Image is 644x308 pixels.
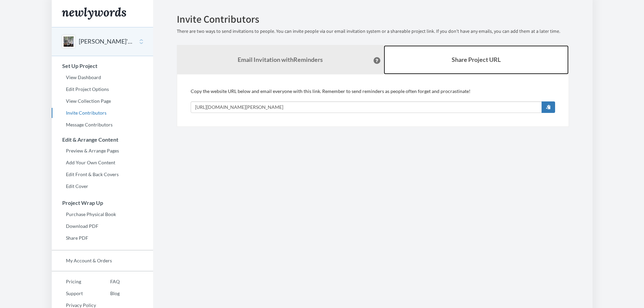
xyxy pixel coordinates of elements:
a: My Account & Orders [52,256,153,266]
h3: Set Up Project [52,63,153,69]
strong: Email Invitation with Reminders [238,56,323,63]
p: There are two ways to send invitations to people. You can invite people via our email invitation ... [177,28,569,35]
b: Share Project URL [452,56,501,63]
span: Support [14,5,38,11]
a: Edit Front & Back Covers [52,169,153,180]
button: [PERSON_NAME]'s 60th Birthday [79,37,134,46]
a: Edit Cover [52,181,153,191]
h3: Edit & Arrange Content [52,137,153,143]
h3: Project Wrap Up [52,200,153,206]
a: View Collection Page [52,96,153,106]
h2: Invite Contributors [177,14,569,25]
a: Download PDF [52,221,153,231]
div: Copy the website URL below and email everyone with this link. Remember to send reminders as peopl... [191,88,555,113]
a: Support [52,288,96,299]
a: Message Contributors [52,120,153,130]
a: Purchase Physical Book [52,209,153,219]
a: View Dashboard [52,72,153,82]
a: Edit Project Options [52,84,153,94]
a: Preview & Arrange Pages [52,146,153,156]
a: Pricing [52,277,96,287]
a: Add Your Own Content [52,158,153,168]
a: Share PDF [52,233,153,243]
a: FAQ [96,277,120,287]
img: Newlywords logo [62,7,126,20]
a: Blog [96,288,120,299]
a: Invite Contributors [52,108,153,118]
